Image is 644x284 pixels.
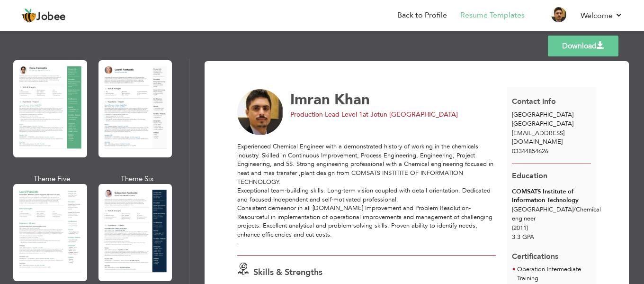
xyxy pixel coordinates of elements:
a: Welcome [581,10,623,21]
span: 3.3 GPA [512,233,534,241]
span: [GEOGRAPHIC_DATA] [512,110,573,119]
span: Jobee [36,12,66,22]
div: Experienced Chemical Engineer with a demonstrated history of working in the chemicals industry. S... [237,142,496,248]
span: [GEOGRAPHIC_DATA] Chemical engineer [512,205,601,223]
span: Skills & Strengths [253,266,322,278]
img: Profile Img [551,7,566,22]
span: / [573,205,576,214]
a: Jobee [21,8,66,23]
span: [EMAIL_ADDRESS][DOMAIN_NAME] [512,129,564,147]
span: (2011) [512,224,528,232]
div: COMSATS Institute of Information Technology [512,187,591,205]
span: at Jotun [GEOGRAPHIC_DATA] [363,110,458,119]
span: Operation Intermediate Training [517,265,581,283]
span: Contact Info [512,96,556,107]
span: 03344854626 [512,147,548,156]
a: Download [548,36,618,56]
div: Theme Six [100,174,174,184]
a: Resume Templates [460,10,525,21]
span: Certifications [512,244,558,262]
div: Theme Five [15,174,89,184]
span: [GEOGRAPHIC_DATA] [512,119,573,128]
span: Production Lead Level 1 [290,110,363,119]
img: No image [237,89,284,136]
span: Imran [290,90,330,110]
a: Back to Profile [397,10,447,21]
img: jobee.io [21,8,36,23]
span: Khan [334,90,370,110]
span: Education [512,171,547,181]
